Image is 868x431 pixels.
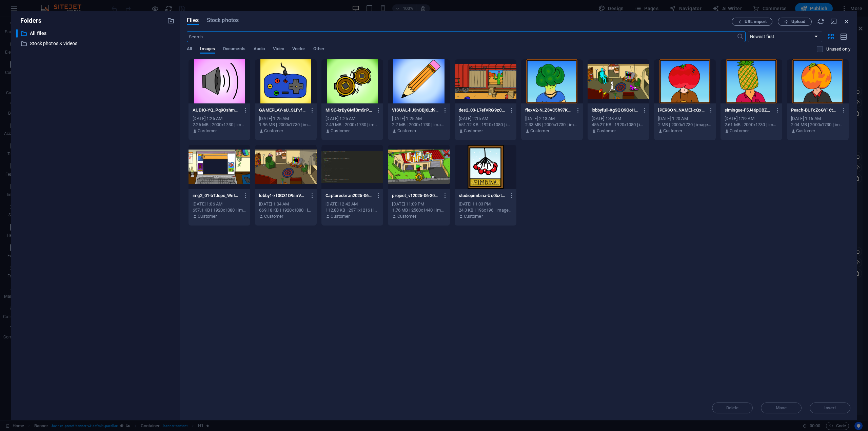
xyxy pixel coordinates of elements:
[331,128,350,134] p: Customer
[392,122,446,128] div: 2.7 MB | 2000x1730 | image/png
[725,116,778,122] div: [DATE] 1:19 AM
[193,201,246,207] div: [DATE] 1:06 AM
[725,122,778,128] div: 2.61 MB | 2000x1730 | image/png
[791,116,845,122] div: [DATE] 1:16 AM
[397,128,416,134] p: Customer
[325,201,379,207] div: [DATE] 12:42 AM
[830,18,837,25] i: Minimize
[658,116,712,122] div: [DATE] 1:20 AM
[392,107,439,113] p: VISUAL-lIJ3nOBj6Ld9ywbP47UZsA.PNG
[325,116,379,122] div: [DATE] 1:25 AM
[525,107,573,113] p: flexV2-N_Z3VC5h97KL1QVsq9RFJw.PNG
[745,20,767,24] span: URL import
[198,128,217,134] p: Customer
[292,45,305,54] span: Vector
[223,45,245,54] span: Documents
[464,128,483,134] p: Customer
[791,107,839,113] p: Peach-BUFcZoGY16tRiuxiodNU9Q.PNG
[193,193,240,199] p: img2_01-bTJcpx_WnIa-zN1IPr5yTg.png
[778,18,812,26] button: Upload
[325,207,379,213] div: 112.88 KB | 2371x1216 | image/png
[16,16,41,25] p: Folders
[397,213,416,219] p: Customer
[254,45,265,54] span: Audio
[259,116,313,122] div: [DATE] 1:25 AM
[187,45,192,54] span: All
[187,31,736,42] input: Search
[16,29,18,38] div: ​
[313,45,324,54] span: Other
[16,39,175,48] div: Stock photos & videos
[392,193,439,199] p: project_v12025-06-3017_08_25-UhGea4l8Ve9x_XTgOnDTWw.png
[464,213,483,219] p: Customer
[658,122,712,128] div: 2 MB | 2000x1730 | image/png
[259,107,307,113] p: GAMEPLAY-aU_SLFvf7jPqCGRfPXnPqQ.PNG
[259,201,313,207] div: [DATE] 1:04 AM
[198,213,217,219] p: Customer
[30,30,162,37] p: All files
[592,116,645,122] div: [DATE] 1:48 AM
[392,201,446,207] div: [DATE] 11:09 PM
[525,122,579,128] div: 2.33 MB | 2000x1730 | image/png
[791,122,845,128] div: 2.04 MB | 2000x1730 | image/png
[193,207,246,213] div: 657.1 KB | 1920x1080 | image/png
[392,116,446,122] div: [DATE] 1:25 AM
[392,207,446,213] div: 1.76 MB | 2560x1440 | image/png
[732,18,772,26] button: URL import
[592,107,639,113] p: lobbyfull-XgSQQ9OoHPzknAXatmyjHg.png
[264,213,283,219] p: Customer
[459,107,506,113] p: des2_03-L7efVRG9zCEIW7CiPBStrw.png
[459,207,512,213] div: 24.3 KB | 196x196 | image/png
[193,116,246,122] div: [DATE] 1:25 AM
[459,122,512,128] div: 651.12 KB | 1920x1080 | image/png
[264,128,283,134] p: Customer
[791,20,805,24] span: Upload
[259,207,313,213] div: 669.18 KB | 1920x1080 | image/png
[658,107,706,113] p: jeff-cQxiZKaROltcGsieniHXnA.PNG
[843,18,850,25] i: Close
[325,193,373,199] p: Capturedcran2025-06-30184145-Se888yKAiQWqOk8myA0YXg.png
[796,128,815,134] p: Customer
[200,45,215,54] span: Images
[817,18,825,25] i: Reload
[459,193,506,199] p: studiopimbina-Uq0bzt4vP9v902v_FRdVmQ-pQJlYhUi-i52ZGN1RsvMAg.png
[187,16,199,24] span: Files
[459,116,512,122] div: [DATE] 2:15 AM
[207,16,239,24] span: Stock photos
[325,122,379,128] div: 2.49 MB | 2000x1730 | image/png
[325,107,373,113] p: MISC-krByGMfBm5rPF1WTGWXQ0Q.PNG
[530,128,549,134] p: Customer
[592,122,645,128] div: 456.27 KB | 1920x1080 | image/png
[331,213,350,219] p: Customer
[826,46,850,52] p: Displays only files that are not in use on the website. Files added during this session can still...
[259,122,313,128] div: 1.96 MB | 2000x1730 | image/png
[597,128,616,134] p: Customer
[193,122,246,128] div: 2.26 MB | 2000x1730 | image/png
[193,107,240,113] p: AUDIO-YQ_Pq9OshmNBCJ8uULZ4AQ.PNG
[725,107,772,113] p: simingue-F5J46pOBZ_-NoliCva7NTA.PNG
[30,40,162,47] p: Stock photos & videos
[663,128,682,134] p: Customer
[525,116,579,122] div: [DATE] 2:13 AM
[459,201,512,207] div: [DATE] 11:03 PM
[730,128,749,134] p: Customer
[167,17,175,24] i: Create new folder
[273,45,284,54] span: Video
[259,193,307,199] p: lobby1-xf0G31O9snVaiPxzCuJXJw.png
